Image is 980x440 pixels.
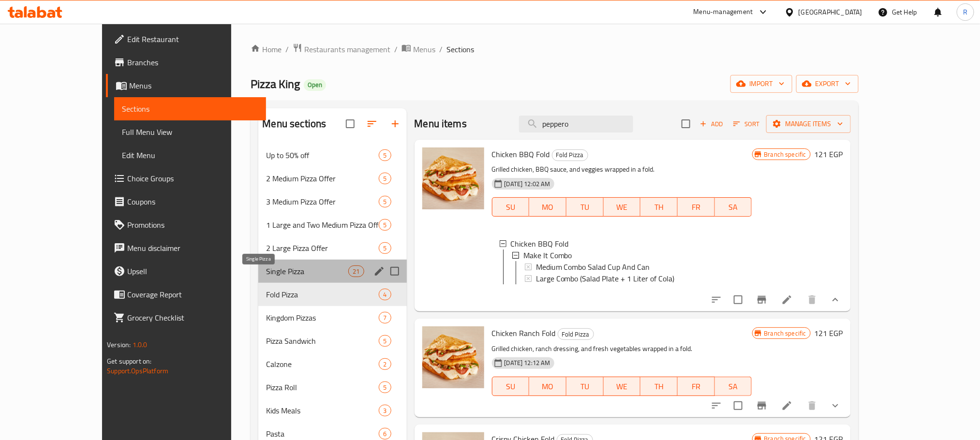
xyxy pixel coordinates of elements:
[266,312,379,323] span: Kingdom Pizzas
[114,144,266,167] a: Edit Menu
[266,242,379,254] span: 2 Large Pizza Offer
[258,144,406,167] div: Up to 50% off5
[774,118,843,130] span: Manage items
[379,358,391,370] div: items
[529,197,566,217] button: MO
[304,79,326,91] div: Open
[728,396,748,416] span: Select to update
[570,380,600,394] span: TU
[266,173,379,184] div: 2 Medium Pizza Offer
[379,313,390,323] span: 7
[824,288,847,311] button: show more
[258,376,406,399] div: Pizza Roll5
[266,149,379,161] span: Up to 50% off
[422,147,484,209] img: Chicken BBQ Fold
[796,75,859,93] button: export
[258,352,406,376] div: Calzone2
[738,78,785,90] span: import
[719,200,748,214] span: SA
[492,163,752,176] p: Grilled chicken, BBQ sauce, and veggies wrapped in a fold.
[413,44,435,55] span: Menus
[379,290,390,299] span: 4
[379,383,390,392] span: 5
[523,249,572,261] span: Make It Combo
[285,44,289,55] li: /
[760,329,810,338] span: Branch specific
[496,200,526,214] span: SU
[760,150,810,159] span: Branch specific
[558,328,594,340] div: Fold Pizza
[266,405,379,416] span: Kids Meals
[604,197,641,217] button: WE
[384,112,407,135] button: Add section
[106,306,266,329] a: Grocery Checklist
[266,335,379,347] span: Pizza Sandwich
[552,149,588,161] span: Fold Pizza
[501,358,554,367] span: [DATE] 12:12 AM
[705,394,728,417] button: sort-choices
[730,75,792,93] button: import
[266,219,379,231] span: 1 Large and Two Medium Pizza Offer
[715,197,752,217] button: SA
[446,44,474,55] span: Sections
[698,118,725,130] span: Add
[379,429,390,439] span: 6
[682,200,711,214] span: FR
[492,377,530,396] button: SU
[127,173,258,184] span: Choice Groups
[496,380,526,394] span: SU
[379,406,390,415] span: 3
[122,126,258,138] span: Full Menu View
[106,28,266,51] a: Edit Restaurant
[127,196,258,207] span: Coupons
[266,358,379,370] span: Calzone
[519,116,633,132] input: search
[379,174,390,183] span: 5
[114,120,266,144] a: Full Menu View
[644,200,674,214] span: TH
[439,44,443,55] li: /
[379,428,391,440] div: items
[379,335,391,347] div: items
[266,428,379,440] span: Pasta
[815,326,843,340] h6: 121 EGP
[122,149,258,161] span: Edit Menu
[251,43,858,56] nav: breadcrumb
[696,117,727,132] span: Add item
[349,267,363,276] span: 21
[114,97,266,120] a: Sections
[422,326,484,388] img: Chicken Ranch Fold
[781,400,793,411] a: Edit menu item
[251,44,282,55] a: Home
[533,380,563,394] span: MO
[107,355,151,367] span: Get support on:
[258,167,406,190] div: 2 Medium Pizza Offer5
[106,74,266,97] a: Menus
[694,6,753,18] div: Menu-management
[492,343,752,355] p: Grilled chicken, ranch dressing, and fresh vegetables wrapped in a fold.
[830,294,841,306] svg: Show Choices
[107,338,131,351] span: Version:
[129,80,258,91] span: Menus
[258,283,406,306] div: Fold Pizza4
[258,329,406,352] div: Pizza Sandwich5
[733,118,760,130] span: Sort
[379,289,391,300] div: items
[558,329,594,340] span: Fold Pizza
[799,7,862,17] div: [GEOGRAPHIC_DATA]
[372,264,386,279] button: edit
[379,244,390,253] span: 5
[379,312,391,323] div: items
[266,381,379,393] span: Pizza Roll
[127,33,258,45] span: Edit Restaurant
[293,43,390,56] a: Restaurants management
[106,190,266,213] a: Coupons
[824,394,847,417] button: show more
[640,377,678,396] button: TH
[127,57,258,68] span: Branches
[529,377,566,396] button: MO
[379,151,390,160] span: 5
[566,197,604,217] button: TU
